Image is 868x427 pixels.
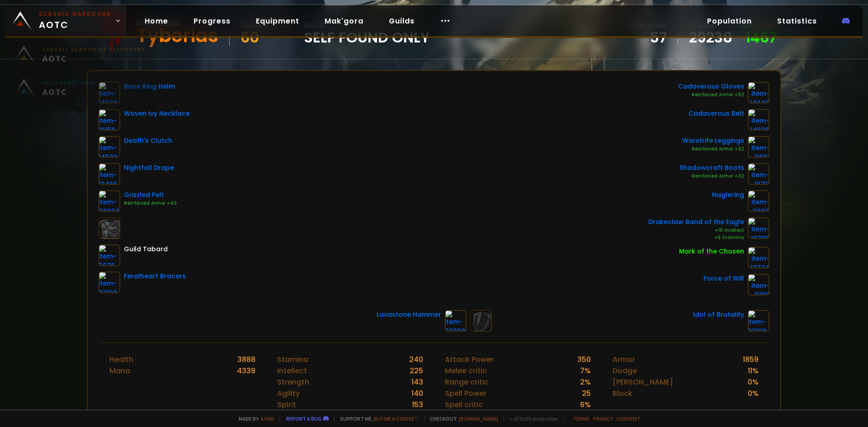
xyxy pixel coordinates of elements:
[42,60,145,71] span: AOTC
[277,354,308,365] div: Stamina
[693,310,744,319] div: Idol of Brutality
[648,227,744,234] div: +10 Intellect
[124,163,174,173] div: Nightfall Drape
[593,415,613,422] a: Privacy
[613,354,635,365] div: Armor
[237,354,255,365] div: 3888
[411,388,423,399] div: 140
[11,45,151,79] a: Classic Season of DiscoveryAOTC
[286,415,321,422] a: Report a bug
[109,365,130,376] div: Mana
[304,19,430,44] div: guild
[412,399,423,410] div: 153
[703,274,744,283] div: Force of Will
[124,200,177,207] div: Reinforced Armor +40
[445,388,486,399] div: Spell Power
[409,354,423,365] div: 240
[445,365,487,376] div: Melee critic
[679,173,744,180] div: Reinforced Armor +32
[445,354,494,365] div: Attack Power
[109,354,133,365] div: Health
[277,376,309,388] div: Strength
[334,415,419,422] span: Support me,
[99,163,120,185] img: item-12465
[700,12,759,30] a: Population
[39,10,111,18] small: Classic Hardcore
[99,109,120,131] img: item-19159
[748,365,759,376] div: 11 %
[580,365,591,376] div: 7 %
[42,53,145,60] small: Classic Season of Discovery
[304,31,430,44] span: Self Found Only
[748,190,769,212] img: item-11669
[679,163,744,173] div: Shadowcraft Boots
[5,5,127,36] a: Classic HardcoreAOTC
[249,12,307,30] a: Equipment
[582,388,591,399] div: 25
[679,247,744,256] div: Mark of the Chosen
[748,274,769,296] img: item-11810
[748,163,769,185] img: item-16711
[445,310,467,332] img: item-22208
[573,415,590,422] a: Terms
[682,136,744,145] div: Warstrife Leggings
[317,12,371,30] a: Mak'gora
[137,29,218,42] div: Tyberias
[504,415,558,422] span: v. d752d5 - production
[445,376,489,388] div: Range critic
[743,354,759,365] div: 1859
[42,93,94,104] span: AOTC
[237,365,255,376] div: 4339
[748,310,769,332] img: item-23198
[410,365,423,376] div: 225
[459,415,498,422] a: [DOMAIN_NAME]
[445,399,483,410] div: Spell critic
[11,79,151,112] a: PlunderstormAOTC
[689,31,732,44] a: 29238
[137,12,175,30] a: Home
[748,388,759,399] div: 0 %
[678,91,744,99] div: Reinforced Armor +32
[99,244,120,266] img: item-5976
[42,86,94,93] small: Plunderstorm
[260,415,274,422] a: a fan
[233,415,274,422] span: Made by
[613,388,632,399] div: Block
[648,234,744,241] div: +9 Stamina
[712,190,744,200] div: Naglering
[124,190,177,200] div: Grizzled Pelt
[99,136,120,158] img: item-14503
[613,365,637,376] div: Dodge
[748,247,769,268] img: item-17774
[186,12,238,30] a: Progress
[39,10,111,32] span: AOTC
[748,109,769,131] img: item-14636
[648,217,744,227] div: Drakeclaw Band of the Eagle
[689,109,744,118] div: Cadaverous Belt
[682,145,744,153] div: Reinforced Armor +32
[277,365,307,376] div: Intellect
[277,399,296,410] div: Spirit
[748,82,769,103] img: item-14640
[124,109,190,118] div: Woven Ivy Necklace
[580,376,591,388] div: 2 %
[99,272,120,293] img: item-22108
[580,399,591,410] div: 6 %
[770,12,824,30] a: Statistics
[424,415,498,422] span: Checkout
[382,12,422,30] a: Guilds
[748,217,769,239] img: item-10795
[124,136,172,145] div: Death's Clutch
[616,415,640,422] a: Consent
[411,376,423,388] div: 143
[577,354,591,365] div: 350
[377,310,441,319] div: Lavastone Hammer
[374,415,419,422] a: Buy me a coffee
[124,244,168,254] div: Guild Tabard
[99,190,120,212] img: item-22274
[748,376,759,388] div: 0 %
[748,136,769,158] img: item-11821
[277,388,300,399] div: Agility
[124,272,186,281] div: Feralheart Bracers
[678,82,744,91] div: Cadaverous Gloves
